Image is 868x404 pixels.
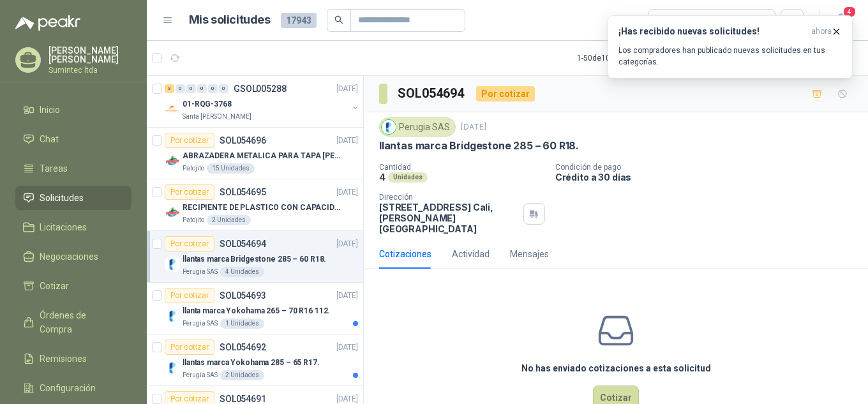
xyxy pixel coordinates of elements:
span: Solicitudes [40,191,84,205]
span: search [334,15,343,24]
div: 3 [165,84,174,93]
span: Órdenes de Compra [40,308,119,336]
a: Inicio [15,98,131,122]
div: 2 Unidades [207,215,251,225]
h1: Mis solicitudes [189,11,271,29]
p: SOL054695 [220,188,266,197]
a: Remisiones [15,347,131,371]
a: Licitaciones [15,215,131,239]
span: ahora [811,26,832,37]
img: Company Logo [382,120,396,134]
p: [DATE] [336,186,358,198]
p: Patojito [183,215,204,225]
a: Por cotizarSOL054694[DATE] Company Logollantas marca Bridgestone 285 – 60 R18.Perugia SAS4 Unidades [147,231,363,283]
a: Negociaciones [15,244,131,269]
div: 0 [208,84,218,93]
p: Perugia SAS [183,318,218,329]
h3: SOL054694 [398,84,466,103]
p: [DATE] [461,121,486,133]
p: Sumintec ltda [49,66,131,74]
span: Configuración [40,381,96,395]
div: 2 Unidades [220,370,264,380]
img: Company Logo [165,257,180,272]
div: 0 [219,84,228,93]
img: Company Logo [165,101,180,117]
a: Órdenes de Compra [15,303,131,341]
p: [DATE] [336,135,358,147]
div: 0 [176,84,185,93]
p: Condición de pago [555,163,863,172]
div: Por cotizar [476,86,535,101]
h3: ¡Has recibido nuevas solicitudes! [618,26,806,37]
h3: No has enviado cotizaciones a esta solicitud [521,361,711,375]
p: 4 [379,172,385,183]
div: 1 Unidades [220,318,264,329]
p: llantas marca Bridgestone 285 – 60 R18. [183,253,326,266]
p: [DATE] [336,83,358,95]
img: Logo peakr [15,15,80,31]
span: Negociaciones [40,250,98,264]
div: Por cotizar [165,133,214,148]
p: GSOL005288 [234,84,287,93]
img: Company Logo [165,360,180,375]
span: 4 [842,6,857,18]
p: SOL054691 [220,394,266,403]
p: Dirección [379,193,518,202]
p: Los compradores han publicado nuevas solicitudes en tus categorías. [618,45,842,68]
div: Cotizaciones [379,247,431,261]
p: SOL054694 [220,239,266,248]
p: [DATE] [336,290,358,302]
p: llantas marca Yokohama 285 – 65 R17. [183,357,320,369]
a: Cotizar [15,274,131,298]
div: 1 - 50 de 10914 [577,48,664,68]
p: 01-RQG-3768 [183,98,232,110]
div: 0 [197,84,207,93]
a: 3 0 0 0 0 0 GSOL005288[DATE] Company Logo01-RQG-3768Santa [PERSON_NAME] [165,81,361,122]
p: SOL054693 [220,291,266,300]
img: Company Logo [165,153,180,168]
div: Perugia SAS [379,117,456,137]
div: Todas [656,13,683,27]
span: Inicio [40,103,60,117]
a: Chat [15,127,131,151]
p: [STREET_ADDRESS] Cali , [PERSON_NAME][GEOGRAPHIC_DATA] [379,202,518,234]
div: Mensajes [510,247,549,261]
p: RECIPIENTE DE PLASTICO CON CAPACIDAD DE 1.8 LT PARA LA EXTRACCIÓN MANUAL DE LIQUIDOS [183,202,341,214]
img: Company Logo [165,205,180,220]
button: 4 [830,9,853,32]
div: Por cotizar [165,288,214,303]
a: Configuración [15,376,131,400]
span: Cotizar [40,279,69,293]
span: 17943 [281,13,317,28]
span: Tareas [40,161,68,176]
a: Por cotizarSOL054696[DATE] Company LogoABRAZADERA METALICA PARA TAPA [PERSON_NAME] DE PLASTICO DE... [147,128,363,179]
div: 0 [186,84,196,93]
p: [PERSON_NAME] [PERSON_NAME] [49,46,131,64]
p: [DATE] [336,341,358,354]
div: Unidades [388,172,428,183]
a: Tareas [15,156,131,181]
div: Por cotizar [165,340,214,355]
p: Perugia SAS [183,267,218,277]
div: Por cotizar [165,236,214,251]
div: 15 Unidades [207,163,255,174]
p: Perugia SAS [183,370,218,380]
a: Solicitudes [15,186,131,210]
button: ¡Has recibido nuevas solicitudes!ahora Los compradores han publicado nuevas solicitudes en tus ca... [608,15,853,79]
p: Crédito a 30 días [555,172,863,183]
a: Por cotizarSOL054692[DATE] Company Logollantas marca Yokohama 285 – 65 R17.Perugia SAS2 Unidades [147,334,363,386]
p: SOL054692 [220,343,266,352]
span: Chat [40,132,59,146]
p: ABRAZADERA METALICA PARA TAPA [PERSON_NAME] DE PLASTICO DE 50 LT [183,150,341,162]
div: 4 Unidades [220,267,264,277]
div: Actividad [452,247,490,261]
p: [DATE] [336,238,358,250]
p: llanta marca Yokohama 265 – 70 R16 112. [183,305,330,317]
p: llantas marca Bridgestone 285 – 60 R18. [379,139,579,153]
img: Company Logo [165,308,180,324]
p: SOL054696 [220,136,266,145]
p: Patojito [183,163,204,174]
div: Por cotizar [165,184,214,200]
p: Cantidad [379,163,545,172]
span: Licitaciones [40,220,87,234]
